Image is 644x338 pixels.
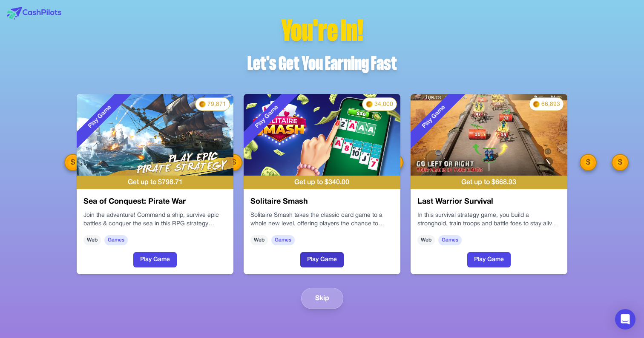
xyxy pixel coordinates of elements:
span: Games [438,235,462,245]
h3: Solitaire Smash [250,196,394,208]
p: Solitaire Smash takes the classic card game to a whole new level, offering players the chance to ... [250,211,394,228]
img: PMs [199,101,206,108]
h3: Last Warrior Survival [417,196,561,208]
div: Get up to $ 340.00 [244,176,400,189]
button: Skip [301,288,343,309]
button: Play Game [300,252,344,267]
span: 34,000 [374,100,393,109]
div: Let's Get You Earning Fast [247,53,397,74]
span: 79,871 [207,100,226,109]
p: Join the adventure! Command a ship, survive epic battles & conquer the sea in this RPG strategy g... [83,211,227,228]
button: Play Game [133,252,177,267]
span: Web [250,235,268,245]
div: Open Intercom Messenger [615,309,635,329]
div: You're In! [247,16,397,46]
img: PMs [533,101,540,108]
button: Play Game [467,252,511,267]
div: Play Game [398,81,470,152]
div: Get up to $ 668.93 [411,176,567,189]
img: PMs [366,101,373,108]
div: Play Game [64,81,136,152]
div: Win real money in exciting multiplayer [DOMAIN_NAME] in a secure, fair, and ad-free gaming enviro... [250,211,394,228]
img: CashPilots Logo [7,7,61,20]
span: 66,893 [541,100,560,109]
span: Web [83,235,101,245]
span: Web [417,235,435,245]
span: Games [271,235,295,245]
h3: Sea of Conquest: Pirate War [83,196,227,208]
div: Get up to $ 798.71 [77,176,233,189]
div: Play Game [231,81,303,152]
span: Games [104,235,128,245]
p: In this survival strategy game, you build a stronghold, train troops and battle foes to stay aliv... [417,211,561,228]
